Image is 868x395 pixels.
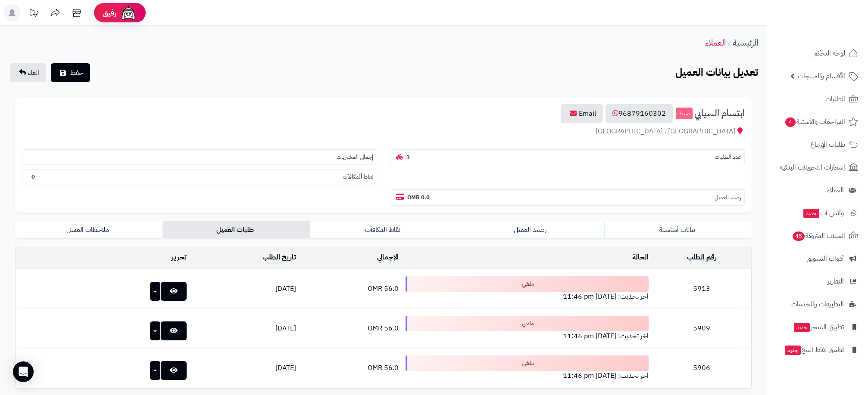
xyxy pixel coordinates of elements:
[190,269,300,309] td: [DATE]
[772,294,863,315] a: التطبيقات والخدمات
[162,221,310,238] a: طلبات العميل
[733,36,758,49] a: الرئيسية
[561,104,603,123] a: Email
[23,4,44,24] a: تحديثات المنصة
[827,275,844,287] span: التقارير
[772,203,863,223] a: وآتس آبجديد
[772,180,863,201] a: العملاء
[402,349,653,388] td: اخر تحديث: [DATE] 11:46 pm
[772,225,863,246] a: السلات المتروكة45
[794,323,810,332] span: جديد
[15,221,162,238] a: ملاحظات العميل
[827,184,844,196] span: العملاء
[694,108,745,118] span: ابتسام السيابي
[652,349,751,388] td: 5906
[780,161,845,173] span: إشعارات التحويلات البنكية
[16,246,190,269] td: تحرير
[785,117,796,127] span: 4
[791,298,844,310] span: التطبيقات والخدمات
[772,317,863,337] a: تطبيق المتجرجديد
[103,8,116,18] span: رفيق
[810,139,845,151] span: طلبات الإرجاع
[22,127,745,136] div: [GEOGRAPHIC_DATA] ، [GEOGRAPHIC_DATA]
[675,65,758,80] b: تعديل بيانات العميل
[28,68,39,78] span: الغاء
[825,93,845,105] span: الطلبات
[406,276,649,292] div: ملغي
[652,309,751,348] td: 5909
[402,246,653,269] td: الحالة
[402,309,653,348] td: اخر تحديث: [DATE] 11:46 pm
[772,339,863,360] a: تطبيق نقاط البيعجديد
[772,89,863,109] a: الطلبات
[13,361,34,382] div: Open Intercom Messenger
[604,221,752,238] a: بيانات أساسية
[406,355,649,371] div: ملغي
[310,221,457,238] a: نقاط المكافآت
[343,173,373,181] small: نقاط ألمكافآت
[457,221,604,238] a: رصيد العميل
[772,111,863,132] a: المراجعات والأسئلة4
[300,309,402,348] td: 56.0 OMR
[798,70,845,82] span: الأقسام والمنتجات
[772,271,863,292] a: التقارير
[652,269,751,309] td: 5913
[785,346,801,355] span: جديد
[715,153,741,161] small: عدد الطلبات
[337,153,373,161] small: إجمالي المشتريات
[705,36,726,49] a: العملاء
[793,321,844,333] span: تطبيق المتجر
[406,153,410,161] b: 3
[802,207,844,219] span: وآتس آب
[652,246,751,269] td: رقم الطلب
[300,349,402,388] td: 56.0 OMR
[10,63,46,82] a: الغاء
[806,253,844,265] span: أدوات التسويق
[51,63,90,82] button: حفظ
[676,108,693,120] small: نشط
[606,104,673,123] a: 96879160302
[793,231,805,241] span: 45
[190,246,300,269] td: تاريخ الطلب
[813,47,845,59] span: لوحة التحكم
[784,116,845,128] span: المراجعات والأسئلة
[190,349,300,388] td: [DATE]
[406,316,649,331] div: ملغي
[300,246,402,269] td: الإجمالي
[772,157,863,178] a: إشعارات التحويلات البنكية
[31,173,35,181] b: 0
[402,269,653,309] td: اخر تحديث: [DATE] 11:46 pm
[300,269,402,309] td: 56.0 OMR
[407,193,430,201] b: 0.0 OMR
[190,309,300,348] td: [DATE]
[772,248,863,269] a: أدوات التسويق
[772,43,863,64] a: لوحة التحكم
[784,344,844,356] span: تطبيق نقاط البيع
[772,134,863,155] a: طلبات الإرجاع
[792,230,845,242] span: السلات المتروكة
[120,4,137,22] img: ai-face.png
[70,68,83,78] span: حفظ
[715,194,741,202] small: رصيد العميل
[803,209,819,218] span: جديد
